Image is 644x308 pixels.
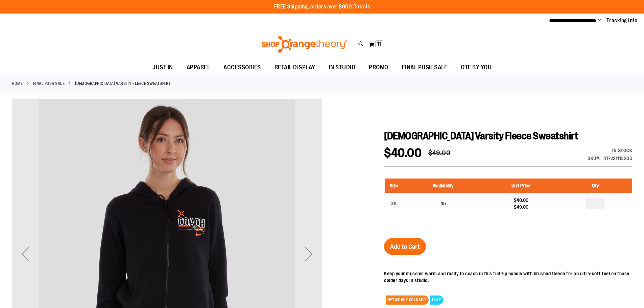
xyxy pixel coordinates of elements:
[598,17,601,24] button: Account menu
[75,80,171,87] strong: [DEMOGRAPHIC_DATA] Varsity Fleece Sweatshirt
[390,243,420,251] span: Add to Cart
[403,179,483,193] th: Availability
[603,155,632,162] div: RT-221113200
[187,60,210,75] span: APPAREL
[395,60,454,75] a: FINAL PUSH SALE
[322,60,362,75] a: IN STUDIO
[329,60,356,75] span: IN STUDIO
[384,146,422,160] span: $40.00
[588,147,632,154] div: Availability
[274,3,370,11] p: FREE Shipping, orders over $600.
[461,60,492,75] span: OTF BY YOU
[588,147,632,154] div: In stock
[146,60,180,75] a: JUST IN
[362,60,395,75] a: PROMO
[606,17,638,24] a: Tracking Info
[385,179,403,193] th: Size
[33,80,65,87] a: FINAL PUSH SALE
[389,198,399,209] div: XS
[275,60,315,75] span: RETAIL DISPLAY
[430,295,443,305] span: SALE
[486,197,555,204] div: $40.00
[384,238,426,255] button: Add to Cart
[180,60,217,75] a: APPAREL
[12,80,23,87] a: Home
[440,201,446,206] span: 45
[486,204,555,210] div: $49.00
[384,270,632,284] div: Keep your muscles warm and ready to coach in this full zip hoodie with brushed fleece for an ultr...
[152,60,173,75] span: JUST IN
[353,4,370,10] a: Details
[483,179,558,193] th: Unit Price
[386,295,429,305] span: NETWORK EXCLUSIVE
[454,60,498,75] a: OTF BY YOU
[261,36,348,53] img: Shop Orangetheory
[223,60,261,75] span: ACCESSORIES
[588,156,601,161] strong: SKU
[217,60,268,75] a: ACCESSORIES
[384,130,578,142] span: [DEMOGRAPHIC_DATA] Varsity Fleece Sweatshirt
[428,149,450,157] span: $49.00
[559,179,632,193] th: Qty
[402,60,448,75] span: FINAL PUSH SALE
[377,41,382,47] span: 11
[369,60,388,75] span: PROMO
[268,60,322,75] a: RETAIL DISPLAY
